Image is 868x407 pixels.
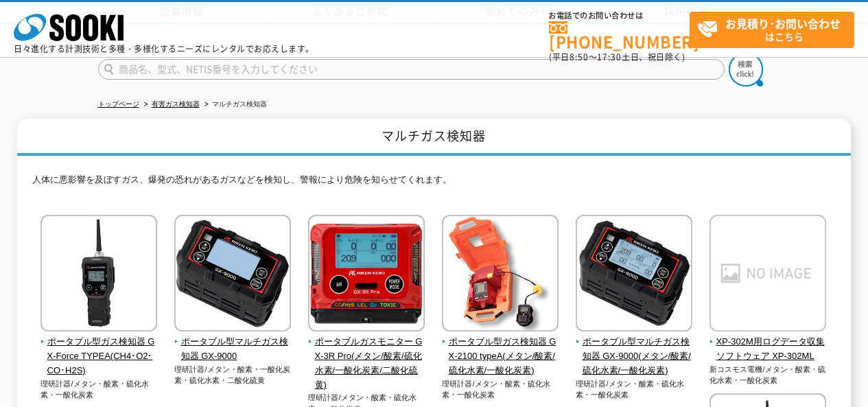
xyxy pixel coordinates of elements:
a: [PHONE_NUMBER] [549,21,690,49]
span: ポータブル型ガス検知器 GX-2100 typeA(メタン/酸素/硫化水素/一酸化炭素) [442,335,559,377]
p: 新コスモス電機/メタン・酸素・硫化水素・一酸化炭素 [709,364,827,386]
input: 商品名、型式、NETIS番号を入力してください [98,59,725,80]
span: はこちら [697,12,854,47]
a: 有害ガス検知器 [152,100,200,108]
a: お見積り･お問い合わせはこちら [690,12,854,48]
span: ポータブル型ガス検知器 GX-Force TYPEA(CH4･O2･CO･H2S) [40,335,158,377]
h1: マルチガス検知器 [17,119,850,156]
a: ポータブルガスモニター GX-3R Pro(メタン/酸素/硫化水素/一酸化炭素/二酸化硫黄) [308,322,425,392]
strong: お見積り･お問い合わせ [725,15,841,32]
span: 8:50 [570,51,589,63]
p: 人体に悪影響を及ぼすガス、爆発の恐れがあるガスなどを検知し、警報により危険を知らせてくれます。 [32,173,835,194]
a: ポータブル型マルチガス検知器 GX-9000(メタン/酸素/硫化水素/一酸化炭素) [576,322,693,377]
span: XP-302M用ログデータ収集ソフトウェア XP-302ML [709,335,827,364]
img: ポータブルガスモニター GX-3R Pro(メタン/酸素/硫化水素/一酸化炭素/二酸化硫黄) [308,215,425,335]
a: XP-302M用ログデータ収集ソフトウェア XP-302ML [709,322,827,363]
p: 理研計器/メタン・酸素・硫化水素・一酸化炭素 [442,378,559,401]
img: btn_search.png [729,52,763,86]
span: ポータブル型マルチガス検知器 GX-9000(メタン/酸素/硫化水素/一酸化炭素) [576,335,693,377]
a: ポータブル型ガス検知器 GX-2100 typeA(メタン/酸素/硫化水素/一酸化炭素) [442,322,559,377]
p: 理研計器/メタン・酸素・硫化水素・一酸化炭素 [40,378,158,401]
a: ポータブル型マルチガス検知器 GX-9000 [174,322,292,363]
img: XP-302M用ログデータ収集ソフトウェア XP-302ML [709,215,826,335]
p: 理研計器/メタン・酸素・硫化水素・一酸化炭素 [576,378,693,401]
span: (平日 ～ 土日、祝日除く) [549,51,685,63]
img: ポータブル型ガス検知器 GX-Force TYPEA(CH4･O2･CO･H2S) [40,215,157,335]
span: 17:30 [597,51,622,63]
span: ポータブルガスモニター GX-3R Pro(メタン/酸素/硫化水素/一酸化炭素/二酸化硫黄) [308,335,425,392]
a: トップページ [98,100,139,108]
span: お電話でのお問い合わせは [549,12,690,20]
a: ポータブル型ガス検知器 GX-Force TYPEA(CH4･O2･CO･H2S) [40,322,158,377]
span: ポータブル型マルチガス検知器 GX-9000 [174,335,292,364]
img: ポータブル型マルチガス検知器 GX-9000(メタン/酸素/硫化水素/一酸化炭素) [576,215,692,335]
p: 理研計器/メタン・酸素・一酸化炭素・硫化水素・二酸化硫黄 [174,364,292,386]
li: マルチガス検知器 [202,97,267,112]
img: ポータブル型ガス検知器 GX-2100 typeA(メタン/酸素/硫化水素/一酸化炭素) [442,215,559,335]
img: ポータブル型マルチガス検知器 GX-9000 [174,215,291,335]
p: 日々進化する計測技術と多種・多様化するニーズにレンタルでお応えします。 [14,45,314,53]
